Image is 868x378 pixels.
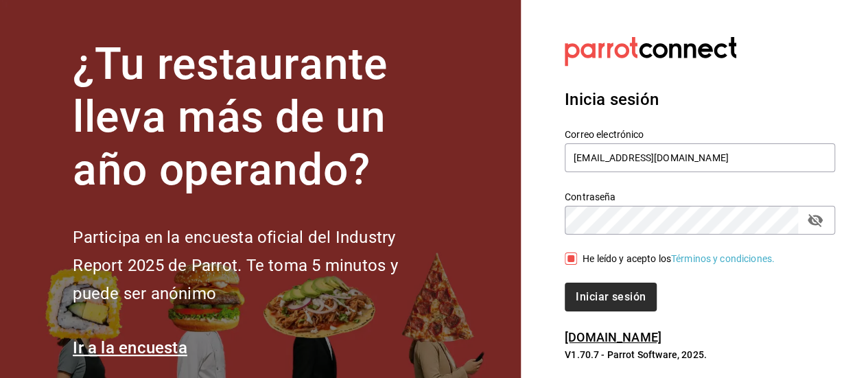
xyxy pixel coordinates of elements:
[565,348,835,362] p: V1.70.7 - Parrot Software, 2025.
[73,224,443,307] h2: Participa en la encuesta oficial del Industry Report 2025 de Parrot. Te toma 5 minutos y puede se...
[804,209,827,232] button: passwordField
[73,338,187,357] a: Ir a la encuesta
[565,143,835,172] input: Ingresa tu correo electrónico
[565,130,835,139] label: Correo electrónico
[565,283,657,311] button: Iniciar sesión
[583,252,775,266] div: He leído y acepto los
[565,87,835,112] h3: Inicia sesión
[671,253,775,264] a: Términos y condiciones.
[565,330,661,344] a: [DOMAIN_NAME]
[73,38,443,196] h1: ¿Tu restaurante lleva más de un año operando?
[565,192,835,202] label: Contraseña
